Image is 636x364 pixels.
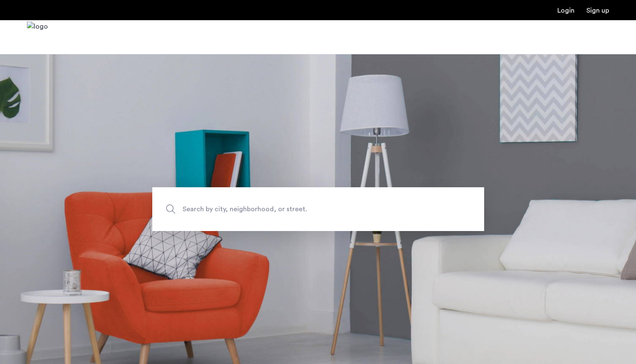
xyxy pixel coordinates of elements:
input: Apartment Search [152,187,484,231]
a: Cazamio Logo [27,21,48,53]
a: Registration [586,7,609,14]
a: Login [557,7,575,14]
img: logo [27,21,48,53]
span: Search by city, neighborhood, or street. [183,203,415,215]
